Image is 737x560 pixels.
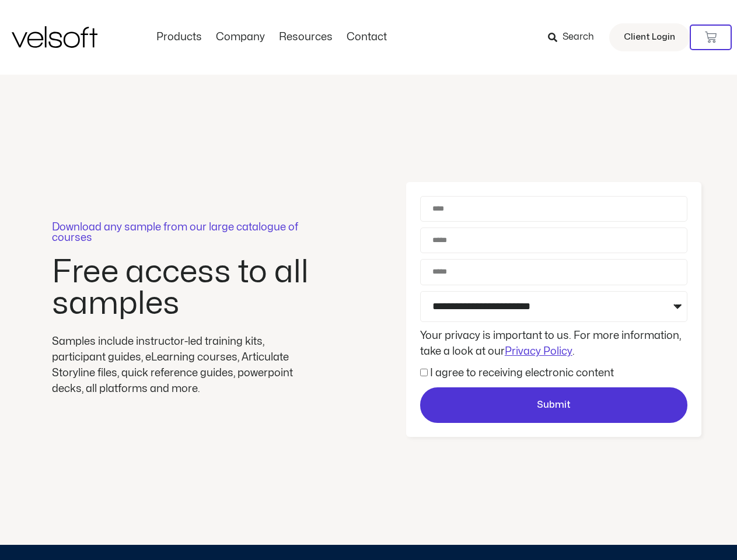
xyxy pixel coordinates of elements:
[417,328,690,359] div: Your privacy is important to us. For more information, take a look at our .
[149,31,394,44] nav: Menu
[537,398,571,413] span: Submit
[272,31,340,44] a: ResourcesMenu Toggle
[548,27,602,47] a: Search
[609,23,690,51] a: Client Login
[563,30,594,45] span: Search
[12,26,97,48] img: Velsoft Training Materials
[149,31,209,44] a: ProductsMenu Toggle
[624,30,675,45] span: Client Login
[209,31,272,44] a: CompanyMenu Toggle
[430,368,614,378] label: I agree to receiving electronic content
[52,257,315,320] h2: Free access to all samples
[505,346,572,356] a: Privacy Policy
[52,222,315,243] p: Download any sample from our large catalogue of courses
[420,387,687,423] button: Submit
[52,334,315,397] div: Samples include instructor-led training kits, participant guides, eLearning courses, Articulate S...
[340,31,394,44] a: ContactMenu Toggle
